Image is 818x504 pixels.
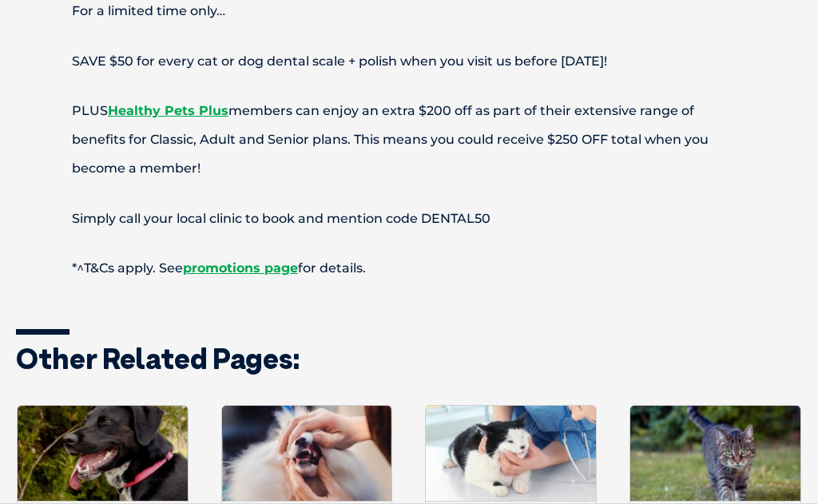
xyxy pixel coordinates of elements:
[16,97,802,184] p: PLUS members can enjoy an extra $200 off as part of their extensive range of benefits for Classic...
[183,261,298,276] a: promotions page
[108,104,228,119] a: Healthy Pets Plus
[16,255,802,284] p: *^T&Cs apply. See for details.
[16,205,802,234] p: Simply call your local clinic to book and mention code DENTAL50
[16,345,802,374] h3: Other related pages:
[16,48,802,77] p: SAVE $50 for every cat or dog dental scale + polish when you visit us before [DATE]!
